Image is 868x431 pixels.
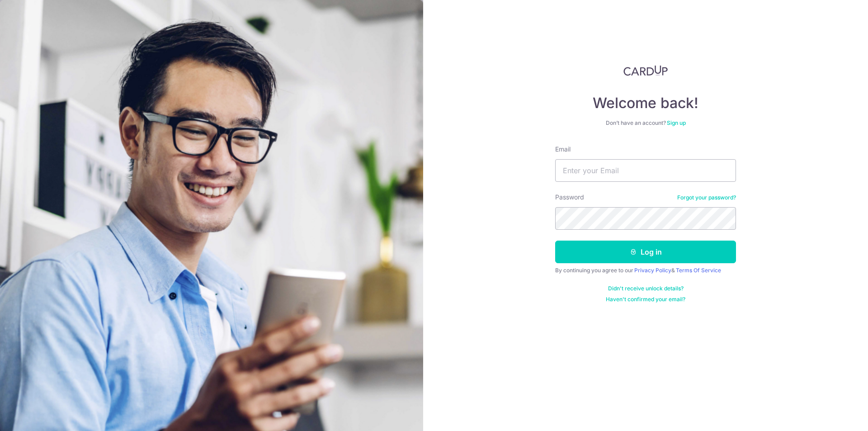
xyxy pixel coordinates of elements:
label: Email [555,145,571,154]
a: Sign up [667,119,686,126]
a: Terms Of Service [676,267,721,274]
div: By continuing you agree to our & [555,267,736,274]
label: Password [555,193,584,202]
h4: Welcome back! [555,94,736,112]
div: Don’t have an account? [555,119,736,127]
a: Forgot your password? [677,194,736,201]
a: Privacy Policy [634,267,671,274]
input: Enter your Email [555,159,736,182]
button: Log in [555,241,736,263]
img: CardUp Logo [623,65,668,76]
a: Haven't confirmed your email? [606,296,685,303]
a: Didn't receive unlock details? [608,285,684,292]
